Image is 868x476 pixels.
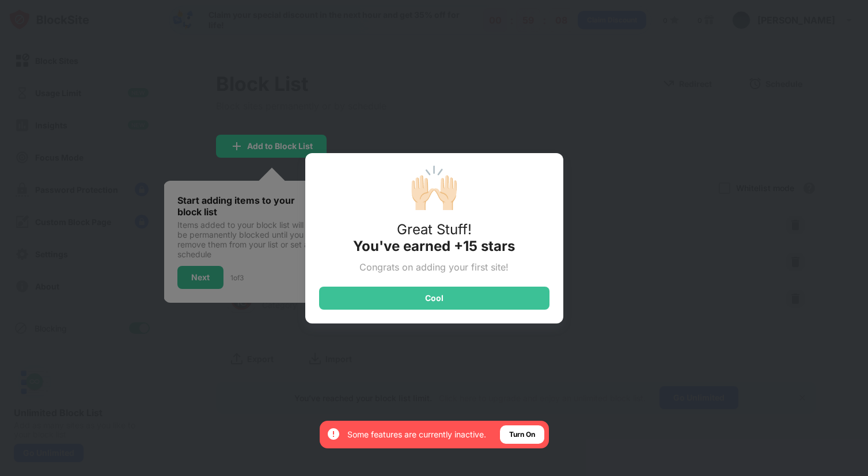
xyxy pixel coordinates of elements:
[509,429,535,440] div: Turn On
[327,427,340,441] img: error-circle-white.svg
[397,221,472,238] div: Great Stuff!
[425,294,444,303] div: Cool
[409,167,459,207] div: 🙌🏻
[347,429,486,440] div: Some features are currently inactive.
[346,261,523,273] div: Congrats on adding your first site!
[353,238,515,254] div: You've earned +15 stars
